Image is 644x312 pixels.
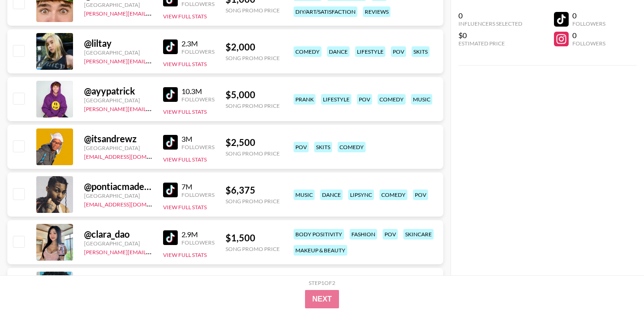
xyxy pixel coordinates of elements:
[181,239,215,246] div: Followers
[226,198,280,205] div: Song Promo Price
[84,133,152,145] div: @ itsandrewz
[84,104,220,112] a: [PERSON_NAME][EMAIL_ADDRESS][DOMAIN_NAME]
[84,247,220,256] a: [PERSON_NAME][EMAIL_ADDRESS][DOMAIN_NAME]
[598,266,633,301] iframe: Drift Widget Chat Controller
[84,85,152,97] div: @ ayypatrick
[226,150,280,157] div: Song Promo Price
[181,39,215,48] div: 2.3M
[321,94,351,105] div: lifestyle
[84,199,176,208] a: [EMAIL_ADDRESS][DOMAIN_NAME]
[378,94,406,105] div: comedy
[413,189,428,200] div: pov
[181,87,215,96] div: 10.3M
[294,142,309,152] div: pov
[572,31,605,40] div: 0
[181,191,215,198] div: Followers
[294,6,357,17] div: diy/art/satisfaction
[163,156,207,163] button: View Full Stats
[163,251,207,258] button: View Full Stats
[294,245,347,256] div: makeup & beauty
[458,20,522,27] div: Influencers Selected
[84,181,152,192] div: @ pontiacmadeddg
[294,229,344,240] div: body positivity
[181,0,215,7] div: Followers
[84,97,152,104] div: [GEOGRAPHIC_DATA]
[84,8,220,17] a: [PERSON_NAME][EMAIL_ADDRESS][DOMAIN_NAME]
[84,38,152,49] div: @ liltay
[294,46,322,57] div: comedy
[403,229,434,240] div: skincare
[163,87,178,102] img: TikTok
[181,182,215,191] div: 7M
[338,142,366,152] div: comedy
[391,46,406,57] div: pov
[226,245,280,252] div: Song Promo Price
[379,189,407,200] div: comedy
[226,102,280,109] div: Song Promo Price
[314,142,332,152] div: skits
[357,94,372,105] div: pov
[348,189,374,200] div: lipsync
[572,11,605,20] div: 0
[355,46,385,57] div: lifestyle
[412,46,429,57] div: skits
[305,290,339,308] button: Next
[458,31,522,40] div: $0
[84,151,176,160] a: [EMAIL_ADDRESS][DOMAIN_NAME]
[163,230,178,245] img: TikTok
[181,48,215,55] div: Followers
[84,56,220,65] a: [PERSON_NAME][EMAIL_ADDRESS][DOMAIN_NAME]
[226,89,280,100] div: $ 5,000
[458,11,522,20] div: 0
[226,184,280,196] div: $ 6,375
[226,137,280,148] div: $ 2,500
[181,96,215,103] div: Followers
[163,183,178,197] img: TikTok
[84,1,152,8] div: [GEOGRAPHIC_DATA]
[163,13,207,20] button: View Full Stats
[163,61,207,67] button: View Full Stats
[181,230,215,239] div: 2.9M
[163,39,178,54] img: TikTok
[320,189,343,200] div: dance
[84,145,152,151] div: [GEOGRAPHIC_DATA]
[327,46,350,57] div: dance
[383,229,398,240] div: pov
[226,7,280,14] div: Song Promo Price
[181,134,215,144] div: 3M
[181,144,215,150] div: Followers
[350,229,377,240] div: fashion
[84,192,152,199] div: [GEOGRAPHIC_DATA]
[226,232,280,244] div: $ 1,500
[163,108,207,115] button: View Full Stats
[411,94,432,105] div: music
[458,40,522,47] div: Estimated Price
[294,94,316,105] div: prank
[84,49,152,56] div: [GEOGRAPHIC_DATA]
[163,204,207,211] button: View Full Stats
[309,279,335,286] div: Step 1 of 2
[84,240,152,247] div: [GEOGRAPHIC_DATA]
[572,40,605,47] div: Followers
[572,20,605,27] div: Followers
[84,228,152,240] div: @ clara_dao
[226,41,280,53] div: $ 2,000
[294,189,315,200] div: music
[163,135,178,150] img: TikTok
[363,6,390,17] div: reviews
[226,55,280,61] div: Song Promo Price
